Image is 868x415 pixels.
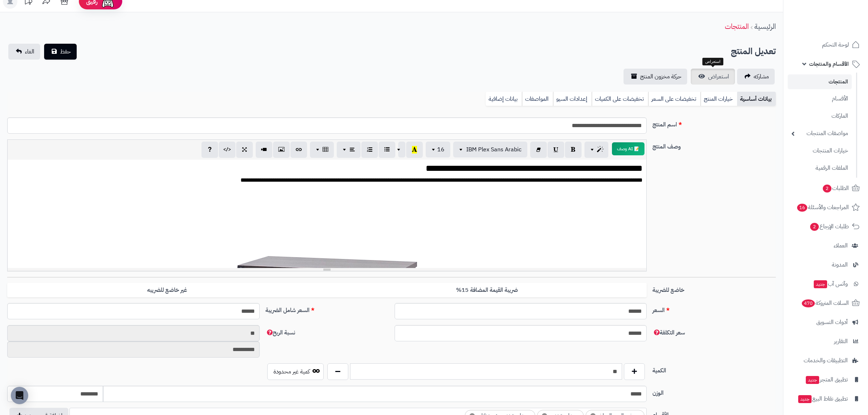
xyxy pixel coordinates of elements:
[650,117,779,129] label: اسم المنتج
[44,44,77,60] button: حفظ
[788,143,852,159] a: خيارات المنتجات
[650,283,779,294] label: خاضع للضريبة
[553,92,592,106] a: إعدادات السيو
[788,256,864,273] a: المدونة
[327,283,647,298] label: ضريبة القيمة المضافة 15%
[788,371,864,388] a: تطبيق المتجرجديد
[788,91,852,107] a: الأقسام
[816,317,848,327] span: أدوات التسويق
[263,303,392,315] label: السعر شامل الضريبة
[819,11,861,26] img: logo-2.png
[822,40,849,50] span: لوحة التحكم
[522,92,553,106] a: المواصفات
[788,74,852,89] a: المنتجات
[25,47,34,56] span: الغاء
[737,69,775,85] a: مشاركه
[731,44,776,59] h2: تعديل المنتج
[798,395,812,403] span: جديد
[822,184,832,193] span: 2
[60,47,71,56] span: حفظ
[466,145,522,154] span: IBM Plex Sans Arabic
[708,72,729,81] span: استعراض
[834,241,848,251] span: العملاء
[788,160,852,176] a: الملفات الرقمية
[788,180,864,197] a: الطلبات2
[650,303,779,315] label: السعر
[8,44,40,60] a: الغاء
[805,375,848,385] span: تطبيق المتجر
[754,21,776,32] a: الرئيسية
[652,328,685,337] span: سعر التكلفة
[650,139,779,151] label: وصف المنتج
[702,58,723,66] div: استعراض
[806,376,819,384] span: جديد
[592,92,648,106] a: تخفيضات على الكميات
[801,298,849,308] span: السلات المتروكة
[725,21,749,32] a: المنتجات
[797,203,808,212] span: 16
[640,72,681,81] span: حركة مخزون المنتج
[788,275,864,293] a: وآتس آبجديد
[650,363,779,375] label: الكمية
[453,142,527,157] button: IBM Plex Sans Arabic
[814,280,827,288] span: جديد
[788,218,864,235] a: طلبات الإرجاع2
[650,386,779,397] label: الوزن
[265,328,295,337] span: نسبة الربح
[648,92,701,106] a: تخفيضات على السعر
[701,92,737,106] a: خيارات المنتج
[788,199,864,216] a: المراجعات والأسئلة16
[788,108,852,124] a: الماركات
[691,69,735,85] a: استعراض
[801,299,816,308] span: 470
[797,394,848,404] span: تطبيق نقاط البيع
[788,294,864,312] a: السلات المتروكة470
[788,314,864,331] a: أدوات التسويق
[426,142,450,157] button: 16
[737,92,776,106] a: بيانات أساسية
[810,222,819,231] span: 2
[788,390,864,407] a: تطبيق نقاط البيعجديد
[754,72,769,81] span: مشاركه
[788,352,864,369] a: التطبيقات والخدمات
[486,92,522,106] a: بيانات إضافية
[612,142,644,155] button: 📝 AI وصف
[788,36,864,53] a: لوحة التحكم
[809,59,849,69] span: الأقسام والمنتجات
[7,283,327,298] label: غير خاضع للضريبه
[788,126,852,141] a: مواصفات المنتجات
[11,387,28,404] div: Open Intercom Messenger
[796,202,849,212] span: المراجعات والأسئلة
[437,145,444,154] span: 16
[624,69,687,85] a: حركة مخزون المنتج
[832,260,848,270] span: المدونة
[804,355,848,366] span: التطبيقات والخدمات
[813,279,848,289] span: وآتس آب
[834,336,848,346] span: التقارير
[822,183,849,193] span: الطلبات
[809,221,849,232] span: طلبات الإرجاع
[788,237,864,254] a: العملاء
[788,333,864,350] a: التقارير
